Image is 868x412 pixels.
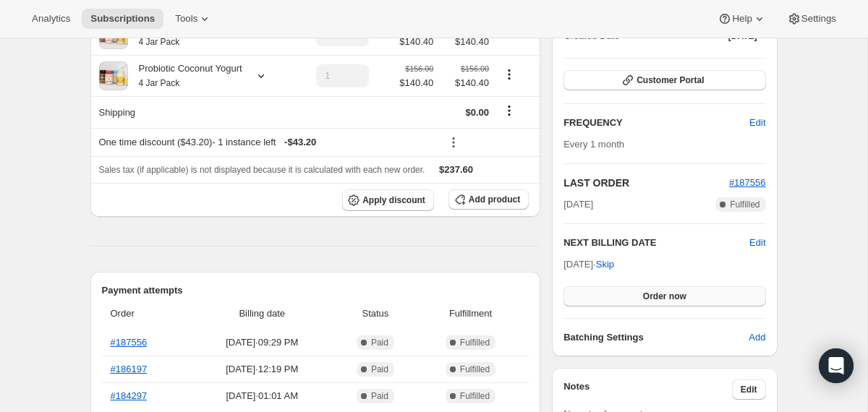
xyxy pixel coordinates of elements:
[82,9,163,29] button: Subscriptions
[749,330,765,345] span: Add
[342,189,434,211] button: Apply discount
[461,64,489,73] small: $156.00
[421,306,520,321] span: Fulfillment
[563,259,614,270] span: [DATE] ·
[362,194,425,206] span: Apply discount
[741,111,774,134] button: Edit
[740,326,774,349] button: Add
[139,37,180,47] small: 4 Jar Pack
[460,390,490,402] span: Fulfilled
[195,362,331,377] span: [DATE] · 12:19 PM
[442,35,489,49] span: $140.40
[99,61,128,90] img: product img
[371,364,388,375] span: Paid
[730,199,759,210] span: Fulfilled
[175,13,197,25] span: Tools
[23,9,79,29] button: Analytics
[195,335,331,350] span: [DATE] · 09:29 PM
[469,194,520,205] span: Add product
[563,379,732,400] h3: Notes
[111,337,148,348] a: #187556
[732,379,766,400] button: Edit
[709,9,775,29] button: Help
[563,139,624,150] span: Every 1 month
[371,337,388,348] span: Paid
[563,116,749,130] h2: FREQUENCY
[749,116,765,130] span: Edit
[563,197,593,212] span: [DATE]
[195,306,331,321] span: Billing date
[102,298,190,330] th: Order
[195,389,331,403] span: [DATE] · 01:01 AM
[399,76,433,90] span: $140.40
[460,337,490,348] span: Fulfilled
[563,330,749,345] h6: Batching Settings
[399,35,433,49] span: $140.40
[99,165,425,175] span: Sales tax (if applicable) is not displayed because it is calculated with each new order.
[563,176,729,190] h2: LAST ORDER
[339,306,412,321] span: Status
[166,9,221,29] button: Tools
[466,107,490,118] span: $0.00
[371,390,388,402] span: Paid
[801,13,836,25] span: Settings
[563,286,765,306] button: Order now
[637,74,704,86] span: Customer Portal
[111,390,148,401] a: #184297
[596,257,614,272] span: Skip
[729,177,766,188] a: #187556
[729,176,766,190] button: #187556
[498,103,521,119] button: Shipping actions
[284,135,316,150] span: - $43.20
[102,283,529,298] h2: Payment attempts
[90,96,294,128] th: Shipping
[778,9,845,29] button: Settings
[128,61,242,90] div: Probiotic Coconut Yogurt
[99,135,434,150] div: One time discount ($43.20) - 1 instance left
[448,189,529,210] button: Add product
[563,236,749,250] h2: NEXT BILLING DATE
[587,253,623,276] button: Skip
[439,164,473,175] span: $237.60
[405,64,433,73] small: $156.00
[90,13,155,25] span: Subscriptions
[643,291,686,302] span: Order now
[460,364,490,375] span: Fulfilled
[732,13,752,25] span: Help
[741,384,757,395] span: Edit
[111,364,148,374] a: #186197
[139,78,180,88] small: 4 Jar Pack
[563,70,765,90] button: Customer Portal
[498,66,521,82] button: Product actions
[819,348,854,383] div: Open Intercom Messenger
[32,13,70,25] span: Analytics
[442,76,489,90] span: $140.40
[749,236,765,250] button: Edit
